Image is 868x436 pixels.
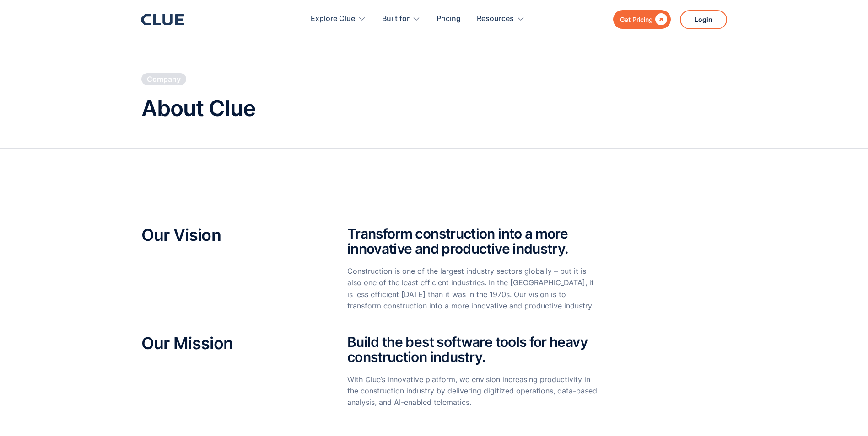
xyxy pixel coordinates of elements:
[680,10,727,29] a: Login
[347,335,598,365] h2: Build the best software tools for heavy construction industry.
[141,96,255,121] h1: About Clue
[653,14,667,25] div: 
[382,5,410,33] div: Built for
[382,5,421,33] div: Built for
[141,226,320,245] h2: Our Vision
[141,335,320,353] h2: Our Mission
[347,226,598,256] h2: Transform construction into a more innovative and productive industry.
[437,5,461,33] a: Pricing
[311,5,355,33] div: Explore Clue
[347,374,598,409] p: With Clue’s innovative platform, we envision increasing productivity in the construction industry...
[147,74,181,84] div: Company
[311,5,366,33] div: Explore Clue
[477,5,514,33] div: Resources
[477,5,525,33] div: Resources
[347,266,598,312] p: Construction is one of the largest industry sectors globally – but it is also one of the least ef...
[613,10,671,29] a: Get Pricing
[620,14,653,25] div: Get Pricing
